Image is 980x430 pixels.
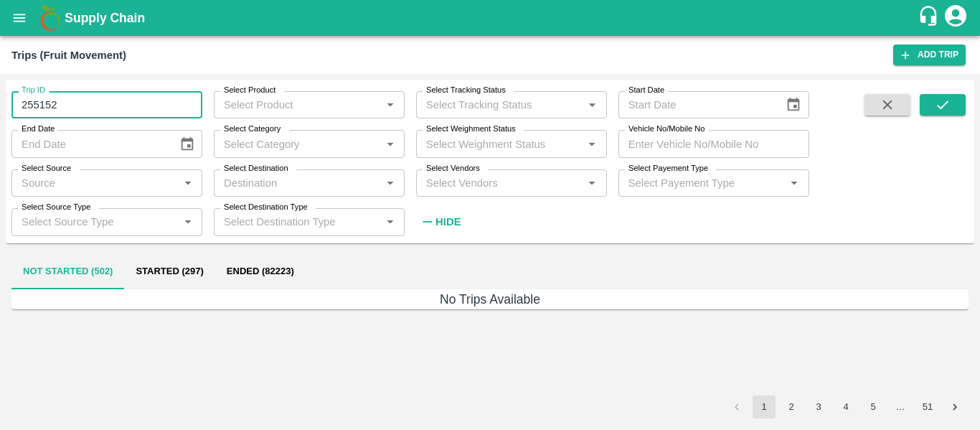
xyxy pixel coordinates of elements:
button: Hide [416,210,465,234]
input: Select Source Type [16,212,174,231]
button: Go to page 3 [807,396,830,419]
b: Supply Chain [65,11,145,25]
button: Choose date [174,131,201,158]
label: End Date [22,123,55,135]
label: Select Weighment Status [426,123,516,135]
div: account of current user [943,3,969,33]
input: Select Weighment Status [420,134,560,153]
button: Ended (82223) [215,255,306,289]
button: Open [179,212,197,231]
a: Supply Chain [65,8,918,28]
button: Open [179,174,197,192]
label: Select Category [224,123,281,135]
div: … [889,401,912,414]
div: Trips (Fruit Movement) [11,46,126,65]
button: Open [785,174,804,192]
strong: Hide [435,216,461,228]
input: Select Vendors [420,174,579,192]
button: Open [583,95,601,114]
input: End Date [11,130,168,157]
input: Destination [218,174,377,192]
input: Select Payement Type [623,174,763,192]
input: Enter Trip ID [11,91,202,118]
label: Select Source [22,163,71,174]
button: Go to page 2 [780,396,803,419]
button: Go to page 4 [834,396,857,419]
label: Select Payement Type [628,163,708,174]
button: Open [583,135,601,154]
a: Add Trip [893,45,966,65]
label: Trip ID [22,85,45,96]
div: customer-support [918,5,943,31]
button: Open [381,174,400,192]
button: Go to page 5 [862,396,885,419]
button: Go to next page [943,396,966,419]
button: Choose date [780,91,807,118]
input: Select Category [218,134,377,153]
label: Vehicle No/Mobile No [628,123,705,135]
button: Open [381,135,400,154]
button: page 1 [753,396,776,419]
input: Source [16,174,174,192]
button: Open [583,174,601,192]
input: Select Tracking Status [420,95,560,114]
button: Go to page 51 [916,396,939,419]
button: Open [381,95,400,114]
h6: No Trips Available [11,289,969,309]
label: Select Tracking Status [426,85,506,96]
button: Open [381,212,400,231]
input: Enter Vehicle No/Mobile No [618,130,809,157]
label: Start Date [628,85,664,96]
button: open drawer [3,1,36,34]
label: Select Destination [224,163,288,174]
button: Not Started (502) [11,255,124,289]
input: Select Product [218,95,377,114]
label: Select Source Type [22,202,90,213]
nav: pagination navigation [723,396,969,419]
input: Start Date [618,91,775,118]
img: logo [36,4,65,32]
label: Select Destination Type [224,202,308,213]
label: Select Vendors [426,163,480,174]
label: Select Product [224,85,275,96]
input: Select Destination Type [218,212,377,231]
button: Started (297) [124,255,215,289]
